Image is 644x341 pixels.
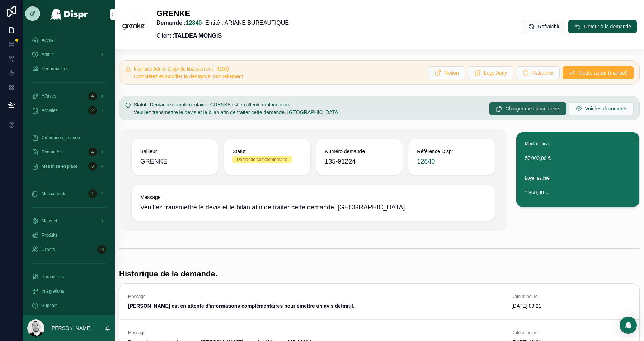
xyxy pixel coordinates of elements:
button: Notion [428,66,465,79]
a: Support [27,299,111,312]
div: 4 [88,148,97,156]
span: Date et heure [512,330,631,336]
span: Admin [42,52,54,57]
span: Bailleur [140,148,210,155]
button: Voir les documents [569,102,634,115]
button: Retour à la demande [568,20,637,33]
span: Voir les documents [585,105,627,112]
span: Loyer estimé [525,176,550,181]
span: Message [140,194,486,201]
a: Mes contrats1 [27,187,111,200]
span: 135-91224 [325,156,394,166]
img: App logo [50,9,88,20]
a: 12840 [417,156,435,166]
a: Performances [27,62,111,75]
div: 4 [88,92,97,100]
span: Produits [42,232,57,238]
span: Mes mise en place [42,164,77,169]
span: Activités [42,108,58,113]
span: Support [42,303,57,308]
div: scrollable content [23,29,115,315]
span: Accueil [42,37,56,43]
div: Veuillez transmettre le devis et le bilan afin de traiter cette demande. Merci. [134,109,484,116]
span: Date et heure [512,294,631,299]
div: Demande complémentaire [237,156,287,163]
button: Mettre à jour (manuel) [563,66,634,79]
a: Intégrations [27,285,111,298]
a: Créer une demande [27,131,111,144]
span: Créer une demande [42,135,80,141]
span: Statut [232,148,302,155]
span: Clients [42,247,55,252]
a: Activités2 [27,104,111,117]
a: Mes mise en place3 [27,160,111,173]
div: 2 [88,106,97,115]
span: Intégrations [42,288,64,294]
span: Rafraichir [532,69,554,76]
span: Veuillez transmettre le devis et le bilan afin de traiter cette demande. [GEOGRAPHIC_DATA]. [140,202,486,212]
a: Affaires4 [27,90,111,103]
h5: Interface Admin Dispr (id financement : 8159) [134,66,423,71]
h1: GRENKE [156,9,289,19]
a: Matériel [27,214,111,227]
div: 1 [88,189,97,198]
span: Performances [42,66,69,72]
a: Paramètres [27,270,111,283]
div: 3 [88,162,97,171]
span: Notion [444,69,459,76]
button: Logs Apify [468,66,513,79]
div: 44 [97,245,106,254]
span: Charger mes documents [505,105,560,112]
span: 2 850,00 € [525,189,631,196]
h5: Statut : Demande complémentaire - GRENKE est en attente d'information [134,102,484,107]
a: Admin [27,48,111,61]
span: [DATE] 09:21 [512,302,631,309]
span: Message [128,294,503,299]
strong: [PERSON_NAME] est en attente d'informations complémentaires pour émettre un avis définitif. [128,303,354,309]
span: Complétez et modifier la demande manuellement [134,74,243,79]
button: Rafraichir [516,66,560,79]
span: Référence Dispr [417,148,486,155]
span: Demandes [42,149,62,155]
p: - Entité : ARIANE BUREAUTIQUE [156,19,289,27]
span: Affaires [42,93,56,99]
a: Accueil [27,34,111,47]
a: 12840 [186,20,202,26]
span: Retour à la demande [584,23,631,30]
span: Mettre à jour (manuel) [578,69,628,76]
span: Paramètres [42,274,64,280]
p: [PERSON_NAME] [50,325,91,332]
span: Message [128,330,503,336]
span: Logs Apify [484,69,507,76]
div: Open Intercom Messenger [620,317,637,334]
a: Produits [27,229,111,242]
span: GRENKE [140,156,210,166]
span: Matériel [42,218,57,224]
strong: TALDEA MONGIS [174,33,222,39]
a: Demandes4 [27,146,111,158]
span: 50 000,00 € [525,155,631,162]
button: Charger mes documents [489,102,566,115]
div: Complétez et modifier la demande manuellement [134,73,423,80]
span: Montant final [525,141,550,146]
span: Mes contrats [42,191,66,196]
span: Numéro demande [325,148,394,155]
button: Rafraichir [522,20,565,33]
span: Veuillez transmettre le devis et le bilan afin de traiter cette demande. [GEOGRAPHIC_DATA]. [134,109,341,115]
h1: Historique de la demande. [119,269,217,279]
strong: Demande : [156,20,202,26]
span: Rafraichir [538,23,559,30]
a: Clients44 [27,243,111,256]
p: Client : [156,32,289,40]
